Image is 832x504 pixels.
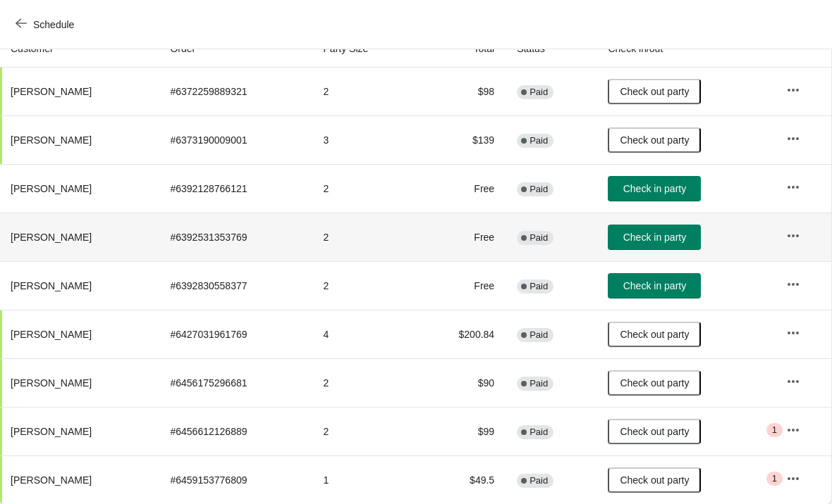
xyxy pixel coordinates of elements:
[159,310,312,358] td: # 6427031961769
[620,134,689,146] span: Check out party
[623,232,686,243] span: Check in party
[416,261,506,310] td: Free
[530,329,548,341] span: Paid
[530,378,548,389] span: Paid
[772,473,777,484] span: 1
[530,184,548,195] span: Paid
[159,115,312,164] td: # 6373190009001
[11,183,92,194] span: [PERSON_NAME]
[11,426,92,437] span: [PERSON_NAME]
[620,426,689,437] span: Check out party
[312,115,416,164] td: 3
[416,407,506,455] td: $99
[608,467,701,493] button: Check out party
[608,273,701,298] button: Check in party
[608,225,701,250] button: Check in party
[11,134,92,146] span: [PERSON_NAME]
[11,329,92,340] span: [PERSON_NAME]
[608,79,701,104] button: Check out party
[159,213,312,261] td: # 6392531353769
[608,370,701,396] button: Check out party
[416,213,506,261] td: Free
[11,377,92,389] span: [PERSON_NAME]
[416,164,506,213] td: Free
[11,232,92,243] span: [PERSON_NAME]
[312,310,416,358] td: 4
[33,19,74,30] span: Schedule
[312,213,416,261] td: 2
[530,281,548,292] span: Paid
[159,358,312,407] td: # 6456175296681
[312,407,416,455] td: 2
[620,377,689,389] span: Check out party
[623,280,686,291] span: Check in party
[623,183,686,194] span: Check in party
[416,68,506,115] td: $98
[530,427,548,438] span: Paid
[416,310,506,358] td: $200.84
[312,261,416,310] td: 2
[159,407,312,455] td: # 6456612126889
[608,176,701,201] button: Check in party
[416,115,506,164] td: $139
[312,358,416,407] td: 2
[312,164,416,213] td: 2
[159,455,312,504] td: # 6459153776809
[159,261,312,310] td: # 6392830558377
[608,322,701,347] button: Check out party
[772,424,777,436] span: 1
[416,358,506,407] td: $90
[530,87,548,98] span: Paid
[11,474,92,486] span: [PERSON_NAME]
[312,455,416,504] td: 1
[11,280,92,291] span: [PERSON_NAME]
[530,475,548,486] span: Paid
[312,68,416,115] td: 2
[620,474,689,486] span: Check out party
[416,455,506,504] td: $49.5
[620,86,689,97] span: Check out party
[11,86,92,97] span: [PERSON_NAME]
[159,68,312,115] td: # 6372259889321
[530,232,548,244] span: Paid
[608,127,701,153] button: Check out party
[620,329,689,340] span: Check out party
[530,135,548,146] span: Paid
[159,164,312,213] td: # 6392128766121
[608,419,701,444] button: Check out party
[7,12,85,37] button: Schedule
